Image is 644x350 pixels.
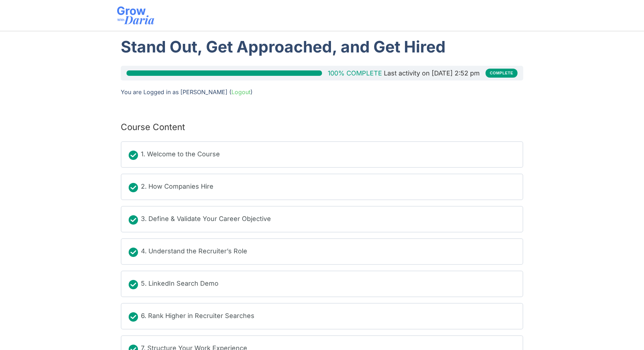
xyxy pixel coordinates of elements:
div: 1. Welcome to the Course [141,149,220,160]
div: You are Logged in as [PERSON_NAME] ( ) [121,88,523,96]
div: Completed [129,215,138,225]
div: Completed [129,151,138,160]
div: Completed [129,248,138,257]
a: Completed 4. Understand the Recruiter’s Role [129,246,515,257]
div: 5. LinkedIn Search Demo [141,278,218,289]
div: 2. How Companies Hire [141,181,213,192]
div: 100% Complete [328,71,382,75]
a: Completed 3. Define & Validate Your Career Objective [129,214,515,225]
a: Logout [231,88,250,96]
div: Completed [129,312,138,322]
div: Completed [129,183,138,192]
a: Completed 1. Welcome to the Course [129,149,515,160]
div: 4. Understand the Recruiter’s Role [141,246,247,257]
h2: Course Content [121,122,185,133]
div: Last activity on [DATE] 2:52 pm [384,71,480,75]
div: Complete [486,69,517,78]
div: 3. Define & Validate Your Career Objective [141,214,271,225]
a: Completed 6. Rank Higher in Recruiter Searches [129,311,515,322]
div: 6. Rank Higher in Recruiter Searches [141,311,254,322]
h1: Stand Out, Get Approached, and Get Hired​ [121,35,523,59]
a: Completed 5. LinkedIn Search Demo [129,278,515,289]
a: Completed 2. How Companies Hire [129,181,515,192]
div: Completed [129,280,138,289]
